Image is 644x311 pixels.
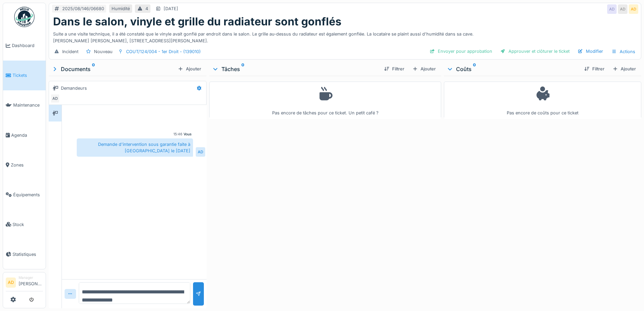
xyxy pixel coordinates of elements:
div: AD [196,147,205,157]
a: Tickets [3,61,46,90]
a: Dashboard [3,31,46,61]
div: Filtrer [381,64,407,73]
li: AD [6,277,16,288]
div: Demandeurs [61,85,87,91]
li: [PERSON_NAME] [19,275,43,290]
div: AD [618,4,627,14]
div: Envoyer pour approbation [427,47,495,56]
a: AD Manager[PERSON_NAME] [6,275,43,291]
div: Documents [51,65,175,73]
div: AD [50,94,60,103]
div: [DATE] [164,5,178,12]
div: Vous [184,132,192,137]
span: Tickets [13,72,43,79]
div: AD [607,4,617,14]
a: Stock [3,209,46,239]
div: Modifier [575,47,606,56]
div: Ajouter [610,64,639,73]
div: Manager [19,275,43,280]
a: Zones [3,150,46,180]
div: 15:46 [173,132,182,137]
img: Badge_color-CXgf-gQk.svg [14,7,34,27]
div: Coûts [447,65,579,73]
a: Maintenance [3,90,46,120]
sup: 0 [92,65,95,73]
div: Actions [609,47,638,57]
div: 2025/08/146/06680 [62,5,104,12]
sup: 0 [241,65,244,73]
div: Pas encore de coûts pour ce ticket [448,85,637,116]
div: Pas encore de tâches pour ce ticket. Un petit café ? [214,85,436,116]
div: Suite a une visite technique, il a été constaté que le vinyle avait gonflé par endroit dans le sa... [53,28,637,44]
div: COUT/124/004 - 1er Droit - (139010) [126,48,201,55]
div: Humidité [112,5,130,12]
span: Zones [11,162,43,168]
span: Stock [13,221,43,228]
a: Statistiques [3,239,46,269]
a: Équipements [3,180,46,209]
div: Ajouter [410,64,438,73]
span: Dashboard [12,42,43,49]
div: Tâches [212,65,378,73]
div: Nouveau [94,48,113,55]
div: Incident [62,48,78,55]
div: Filtrer [581,64,607,73]
sup: 0 [473,65,476,73]
span: Équipements [13,192,43,198]
div: Ajouter [175,64,204,73]
div: 4 [145,5,148,12]
div: Approuver et clôturer le ticket [498,47,572,56]
span: Statistiques [13,251,43,258]
div: AD [629,4,638,14]
h1: Dans le salon, vinyle et grille du radiateur sont gonflés [53,15,341,28]
div: Demande d'intervention sous garantie faite à [GEOGRAPHIC_DATA] le [DATE] [77,138,193,157]
span: Agenda [11,132,43,138]
a: Agenda [3,120,46,150]
span: Maintenance [13,102,43,108]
